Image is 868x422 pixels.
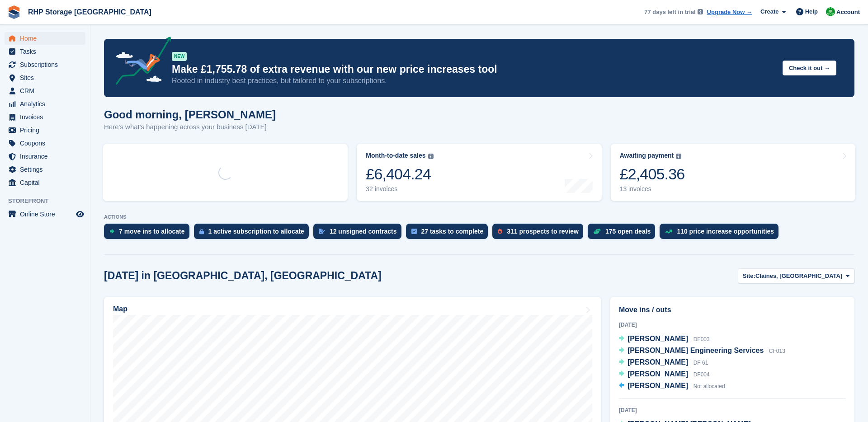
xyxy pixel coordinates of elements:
span: CF013 [769,348,785,354]
a: [PERSON_NAME] DF 61 [619,357,708,369]
button: Check it out → [783,61,836,75]
img: icon-info-grey-7440780725fd019a000dd9b08b2336e03edf1995a4989e88bcd33f0948082b44.svg [676,154,681,159]
p: Here's what's happening across your business [DATE] [104,122,276,132]
a: menu [5,58,85,71]
a: menu [5,208,85,220]
p: ACTIONS [104,214,854,220]
span: DF004 [693,371,710,378]
div: 7 move ins to allocate [119,228,185,235]
img: task-75834270c22a3079a89374b754ae025e5fb1db73e45f91037f5363f120a921f8.svg [411,229,417,234]
a: menu [5,176,85,189]
span: CRM [20,84,74,97]
div: 27 tasks to complete [421,228,484,235]
a: [PERSON_NAME] DF004 [619,369,710,380]
span: [PERSON_NAME] [627,358,688,366]
p: Make £1,755.78 of extra revenue with our new price increases tool [172,63,775,76]
a: [PERSON_NAME] DF003 [619,333,710,345]
div: £6,404.24 [366,165,433,183]
div: Month-to-date sales [366,152,425,159]
div: 110 price increase opportunities [677,228,774,235]
span: DF 61 [693,360,708,366]
a: menu [5,84,85,97]
span: Analytics [20,98,74,110]
a: Preview store [75,209,85,220]
span: [PERSON_NAME] [627,382,688,389]
a: Month-to-date sales £6,404.24 32 invoices [357,144,601,201]
span: Invoices [20,111,74,123]
div: 1 active subscription to allocate [208,228,304,235]
img: icon-info-grey-7440780725fd019a000dd9b08b2336e03edf1995a4989e88bcd33f0948082b44.svg [428,154,434,159]
div: Awaiting payment [620,152,674,159]
img: deal-1b604bf984904fb50ccaf53a9ad4b4a5d6e5aea283cecdc64d6e3604feb123c2.svg [593,228,601,234]
h1: Good morning, [PERSON_NAME] [104,108,276,121]
a: menu [5,137,85,150]
span: Create [760,7,778,16]
img: icon-info-grey-7440780725fd019a000dd9b08b2336e03edf1995a4989e88bcd33f0948082b44.svg [698,9,703,14]
div: 32 invoices [366,185,433,193]
button: Site: Claines, [GEOGRAPHIC_DATA] [738,268,854,283]
span: Account [836,8,860,17]
img: Rod [826,7,835,16]
a: [PERSON_NAME] Not allocated [619,380,725,392]
a: Awaiting payment £2,405.36 13 invoices [611,144,855,201]
div: 175 open deals [605,228,651,235]
span: Help [805,7,818,16]
h2: Move ins / outs [619,305,846,315]
img: price_increase_opportunities-93ffe204e8149a01c8c9dc8f82e8f89637d9d84a8eef4429ea346261dce0b2c0.svg [665,230,672,234]
span: Site: [743,272,755,281]
a: menu [5,98,85,110]
span: [PERSON_NAME] Engineering Services [627,347,764,354]
span: [PERSON_NAME] [627,335,688,342]
span: Claines, [GEOGRAPHIC_DATA] [755,272,842,281]
span: Home [20,32,74,45]
a: menu [5,111,85,123]
a: 175 open deals [588,224,660,244]
span: Pricing [20,124,74,136]
img: price-adjustments-announcement-icon-8257ccfd72463d97f412b2fc003d46551f7dbcb40ab6d574587a9cd5c0d94... [108,37,171,88]
a: menu [5,71,85,84]
a: menu [5,32,85,45]
span: Online Store [20,208,74,220]
span: Settings [20,163,74,176]
a: RHP Storage [GEOGRAPHIC_DATA] [24,5,155,19]
a: 110 price increase opportunities [660,224,783,244]
span: Storefront [8,197,90,206]
span: DF003 [693,336,710,342]
div: NEW [172,52,187,61]
a: 1 active subscription to allocate [194,224,313,244]
img: prospect-51fa495bee0391a8d652442698ab0144808aea92771e9ea1ae160a38d050c398.svg [498,229,502,234]
span: Sites [20,71,74,84]
div: £2,405.36 [620,165,685,183]
div: 13 invoices [620,185,685,193]
p: Rooted in industry best practices, but tailored to your subscriptions. [172,76,775,86]
img: active_subscription_to_allocate_icon-d502201f5373d7db506a760aba3b589e785aa758c864c3986d89f69b8ff3... [199,229,204,234]
span: Coupons [20,137,74,150]
img: move_ins_to_allocate_icon-fdf77a2bb77ea45bf5b3d319d69a93e2d87916cf1d5bf7949dd705db3b84f3ca.svg [109,229,114,234]
h2: [DATE] in [GEOGRAPHIC_DATA], [GEOGRAPHIC_DATA] [104,270,382,282]
a: [PERSON_NAME] Engineering Services CF013 [619,345,785,357]
a: 12 unsigned contracts [313,224,406,244]
img: contract_signature_icon-13c848040528278c33f63329250d36e43548de30e8caae1d1a13099fd9432cc5.svg [319,229,325,234]
h2: Map [113,305,127,313]
span: [PERSON_NAME] [627,370,688,378]
span: 77 days left in trial [644,8,695,17]
span: Subscriptions [20,58,74,71]
a: menu [5,150,85,163]
a: menu [5,124,85,136]
span: Not allocated [693,383,725,389]
span: Capital [20,176,74,189]
a: menu [5,45,85,58]
a: 7 move ins to allocate [104,224,194,244]
a: 311 prospects to review [492,224,588,244]
div: 311 prospects to review [507,228,579,235]
a: 27 tasks to complete [406,224,493,244]
img: stora-icon-8386f47178a22dfd0bd8f6a31ec36ba5ce8667c1dd55bd0f319d3a0aa187defe.svg [7,5,21,19]
a: Upgrade Now → [707,8,752,17]
span: Insurance [20,150,74,163]
span: Tasks [20,45,74,58]
div: 12 unsigned contracts [330,228,397,235]
div: [DATE] [619,406,846,414]
a: menu [5,163,85,176]
div: [DATE] [619,321,846,329]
